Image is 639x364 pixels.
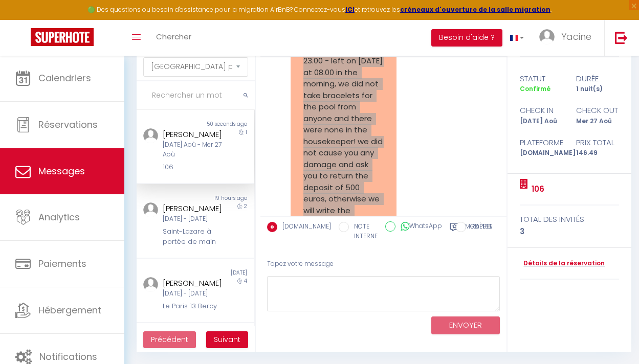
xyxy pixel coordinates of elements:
[513,73,569,85] div: statut
[513,148,569,158] div: [DOMAIN_NAME]
[143,277,158,292] img: ...
[532,20,604,56] a: ... Yacine
[277,222,331,233] label: [DOMAIN_NAME]
[39,350,97,363] span: Notifications
[163,140,224,160] div: [DATE] Aoû - Mer 27 Aoû
[431,316,500,334] button: ENVOYER
[156,31,191,42] span: Chercher
[143,128,158,143] img: ...
[349,222,378,241] label: NOTE INTERNE
[528,183,544,195] a: 106
[38,257,86,270] span: Paiements
[569,84,626,94] div: 1 nuit(s)
[38,211,80,223] span: Analytics
[569,136,626,149] div: Prix total
[569,117,626,126] div: Mer 27 Aoû
[395,221,442,233] label: WhatsApp
[303,9,384,285] pre: good afternoon. we rented your apartment on 26.28.2025, arrived at 23.00 - left on [DATE] at 08.0...
[513,136,569,149] div: Plateforme
[513,117,569,126] div: [DATE] Aoû
[539,29,555,44] img: ...
[195,269,253,277] div: [DATE]
[195,120,253,128] div: 50 seconds ago
[520,225,619,238] div: 3
[615,31,628,44] img: logout
[163,301,224,311] div: Le Paris 13 Bercy
[163,214,224,224] div: [DATE] - [DATE]
[206,331,248,349] button: Next
[143,331,196,349] button: Previous
[163,277,224,289] div: [PERSON_NAME]
[345,5,355,14] a: ICI
[195,194,253,202] div: 19 hours ago
[244,202,247,210] span: 2
[163,202,224,215] div: [PERSON_NAME]
[163,226,224,247] div: Saint-Lazare à portée de main
[561,30,591,43] span: Yacine
[38,72,91,84] span: Calendriers
[431,29,502,47] button: Besoin d'aide ?
[246,128,247,136] span: 1
[569,73,626,85] div: durée
[520,84,550,93] span: Confirmé
[466,222,492,233] label: RAPPEL
[8,4,39,35] button: Ouvrir le widget de chat LiveChat
[148,20,199,56] a: Chercher
[400,5,550,14] a: créneaux d'ouverture de la salle migration
[267,252,500,277] div: Tapez votre message
[520,259,605,268] a: Détails de la réservation
[214,334,240,345] span: Suivant
[244,277,247,285] span: 4
[151,334,188,345] span: Précédent
[137,81,255,110] input: Rechercher un mot clé
[596,318,631,356] iframe: Chat
[143,202,158,217] img: ...
[520,213,619,225] div: total des invités
[569,104,626,117] div: check out
[163,162,224,172] div: 106
[163,128,224,141] div: [PERSON_NAME]
[38,304,101,316] span: Hébergement
[163,289,224,299] div: [DATE] - [DATE]
[38,118,98,131] span: Réservations
[569,148,626,158] div: 146.49
[31,28,94,46] img: Super Booking
[38,165,85,177] span: Messages
[513,104,569,117] div: check in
